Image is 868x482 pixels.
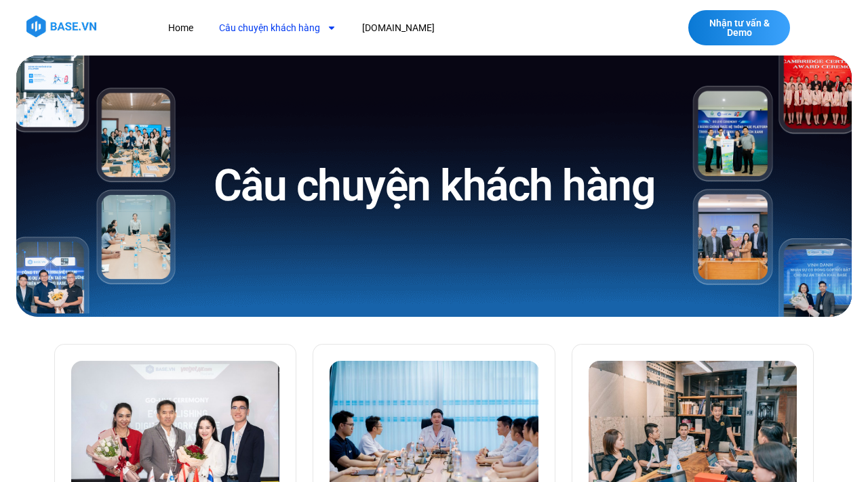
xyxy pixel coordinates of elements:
[158,16,203,41] a: Home
[702,18,776,37] span: Nhận tư vấn & Demo
[209,16,347,41] a: Câu chuyện khách hàng
[688,10,790,45] a: Nhận tư vấn & Demo
[158,16,619,41] nav: Menu
[352,16,445,41] a: [DOMAIN_NAME]
[214,158,655,214] h1: Câu chuyện khách hàng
